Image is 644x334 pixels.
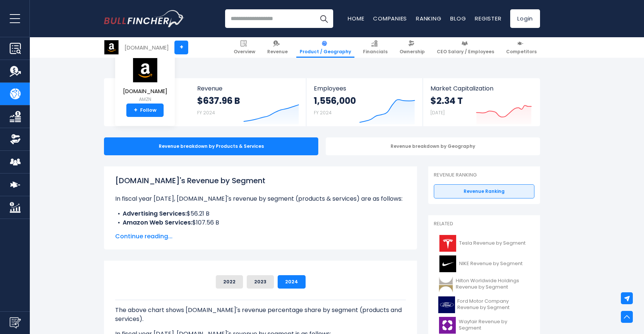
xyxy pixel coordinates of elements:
button: Search [315,9,333,28]
a: Ranking [416,15,441,22]
b: Amazon Web Services: [123,218,192,227]
strong: $2.34 T [430,95,463,106]
span: Market Capitalization [430,85,532,92]
strong: + [134,107,138,114]
b: Advertising Services: [123,209,187,218]
a: Companies [373,15,407,22]
button: 2022 [216,275,243,289]
a: Login [510,9,540,28]
a: Go to homepage [104,10,184,27]
p: In fiscal year [DATE], [DOMAIN_NAME]'s revenue by segment (products & services) are as follows: [115,194,406,203]
h1: [DOMAIN_NAME]'s Revenue by Segment [115,175,406,186]
small: FY 2024 [314,109,332,116]
img: AMZN logo [104,40,119,54]
a: Tesla Revenue by Segment [434,233,534,254]
li: $107.56 B [115,218,406,227]
span: Ford Motor Company Revenue by Segment [457,298,530,311]
a: Employees 1,556,000 FY 2024 [306,78,422,126]
a: Home [348,15,364,22]
a: Ford Motor Company Revenue by Segment [434,295,534,315]
a: NIKE Revenue by Segment [434,254,534,274]
a: [DOMAIN_NAME] AMZN [123,57,168,104]
strong: 1,556,000 [314,95,356,106]
span: Wayfair Revenue by Segment [459,319,530,331]
strong: $637.96 B [197,95,240,106]
li: $56.21 B [115,209,406,218]
span: Revenue [267,49,288,55]
a: +Follow [126,104,164,117]
a: + [174,41,188,54]
a: Market Capitalization $2.34 T [DATE] [423,78,539,126]
a: Blog [450,15,466,22]
a: Revenue [264,37,291,58]
img: F logo [438,296,455,313]
button: 2024 [278,275,306,289]
span: Ownership [400,49,425,55]
span: Financials [363,49,388,55]
a: CEO Salary / Employees [433,37,498,58]
div: [DOMAIN_NAME] [124,43,169,52]
button: 2023 [247,275,274,289]
p: The above chart shows [DOMAIN_NAME]'s revenue percentage share by segment (products and services). [115,306,406,324]
span: Revenue [197,85,299,92]
span: Competitors [506,49,537,55]
small: [DATE] [430,109,445,116]
a: Product / Geography [296,37,354,58]
small: FY 2024 [197,109,215,116]
a: Financials [360,37,391,58]
span: Employees [314,85,415,92]
a: Overview [230,37,259,58]
span: Product / Geography [300,49,351,55]
span: Hilton Worldwide Holdings Revenue by Segment [456,278,530,290]
span: Continue reading... [115,232,406,241]
span: CEO Salary / Employees [437,49,494,55]
a: Hilton Worldwide Holdings Revenue by Segment [434,274,534,295]
img: Ownership [10,134,21,145]
p: Related [434,221,534,227]
a: Revenue Ranking [434,184,534,198]
img: Bullfincher logo [104,10,184,27]
a: Revenue $637.96 B FY 2024 [190,78,306,126]
img: NKE logo [438,255,457,272]
p: Revenue Ranking [434,172,534,178]
span: NIKE Revenue by Segment [459,261,523,267]
div: Revenue breakdown by Products & Services [104,137,318,155]
img: HLT logo [438,276,454,293]
small: AMZN [123,96,167,103]
span: [DOMAIN_NAME] [123,88,167,95]
img: AMZN logo [132,58,158,83]
img: TSLA logo [438,235,457,252]
span: Tesla Revenue by Segment [459,240,525,246]
div: Revenue breakdown by Geography [326,137,540,155]
span: Overview [234,49,255,55]
img: W logo [438,317,457,334]
a: Ownership [396,37,428,58]
a: Competitors [503,37,540,58]
a: Register [475,15,501,22]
